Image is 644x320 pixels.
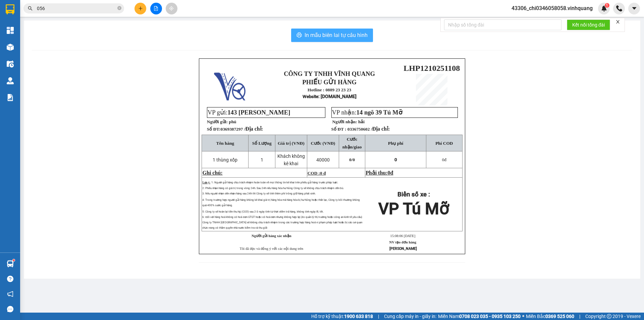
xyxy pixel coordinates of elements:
[353,157,355,162] span: 0
[390,234,415,238] span: 15:08:06 [DATE]
[166,3,177,14] button: aim
[332,109,402,116] span: VP nhận:
[7,27,14,34] img: dashboard-icon
[567,19,610,30] button: Kết nối tổng đài
[378,313,379,320] span: |
[7,77,14,84] img: warehouse-icon
[366,170,393,176] span: Phải thu:
[572,21,605,29] span: Kết nối tổng đài
[7,306,13,312] span: message
[291,29,373,42] button: printerIn mẫu biên lai tự cấu hình
[284,70,375,77] strong: CÔNG TY TNHH VĨNH QUANG
[261,157,263,163] span: 1
[117,5,121,12] span: close-circle
[394,157,397,162] span: 0
[7,276,13,282] span: question-circle
[303,94,318,99] span: Website
[7,291,13,297] span: notification
[308,87,351,92] strong: Hotline : 0889 23 23 23
[390,170,393,176] span: đ
[211,181,338,184] span: 1: Người gửi hàng chịu trách nhiệm hoàn toàn về mọi thông tin kê khai trên phiếu gửi hàng trước p...
[628,3,640,14] button: caret-down
[202,181,210,184] span: Lưu ý:
[213,157,237,163] span: 1 thùng xốp
[297,32,302,39] span: printer
[202,187,343,190] span: 2: Phiếu nhận hàng có giá trị trong vòng 24h. Sau 24h nếu hàng hóa hư hỏng Công ty sẽ không chịu ...
[227,109,290,116] span: 143 [PERSON_NAME]
[357,109,402,116] span: 14 ngõ 39 Tú Mỡ
[526,313,574,320] span: Miền Bắc
[216,141,234,146] span: Tên hàng
[220,127,263,132] span: 0369387297 /
[28,6,33,11] span: search
[245,126,263,132] span: Địa chỉ:
[606,3,608,8] span: 1
[207,127,263,132] strong: Số ĐT:
[252,141,272,146] span: Số Lượng
[208,109,290,116] span: VP gửi:
[331,127,346,132] strong: Số ĐT :
[631,5,637,11] span: caret-down
[349,157,355,162] span: 0/
[404,64,460,73] span: LHP1210251108
[6,4,14,14] img: logo-vxr
[239,247,303,250] span: Tôi đã đọc và đồng ý với các nội dung trên
[202,198,360,207] span: 4: Trong trường hợp người gửi hàng không kê khai giá trị hàng hóa mà hàng hóa bị hư hỏng hoặc thấ...
[7,44,14,51] img: warehouse-icon
[169,6,174,11] span: aim
[397,191,430,198] strong: Biển số xe :
[320,171,326,176] span: 0 đ
[311,313,373,320] span: Hỗ trợ kỹ thuật:
[278,141,305,146] span: Giá trị (VNĐ)
[389,240,416,244] strong: NV tạo đơn hàng
[435,141,453,146] span: Phí COD
[601,5,607,11] img: icon-new-feature
[252,234,291,238] strong: Người gửi hàng xác nhận
[607,314,611,319] span: copyright
[7,260,14,267] img: warehouse-icon
[13,259,15,261] sup: 1
[311,141,335,146] span: Cước (VNĐ)
[332,119,357,124] strong: Người nhận:
[384,313,436,320] span: Cung cấp máy in - giấy in:
[444,19,561,30] input: Nhập số tổng đài
[229,119,236,124] span: phú
[214,69,246,100] img: logo
[615,19,620,24] span: close
[202,170,222,176] span: Ghi chú:
[372,126,390,132] span: Địa chỉ:
[506,4,598,12] span: 43306_chi0346058058.vinhquang
[344,314,373,319] strong: 1900 633 818
[308,171,326,176] span: COD :
[7,60,14,67] img: warehouse-icon
[303,94,357,99] strong: : [DOMAIN_NAME]
[388,170,390,176] span: 0
[316,157,330,163] span: 40000
[207,119,228,124] strong: Người gửi:
[202,210,362,229] span: 5: Công ty sẽ hoàn lại tiền thu hộ (COD) sau 2-3 ngày tính từ thời điểm trả hàng, không tính ngày...
[438,313,521,320] span: Miền Nam
[442,157,446,162] span: đ
[347,127,390,132] span: 0336750602 /
[117,6,121,10] span: close-circle
[459,314,521,319] strong: 0708 023 035 - 0935 103 250
[378,199,449,218] span: VP Tú Mỡ
[389,246,417,251] strong: [PERSON_NAME]
[37,5,116,12] input: Tìm tên, số ĐT hoặc mã đơn
[138,6,143,11] span: plus
[579,313,580,320] span: |
[388,141,403,146] span: Phụ phí
[605,3,609,8] sup: 1
[7,94,14,101] img: solution-icon
[305,31,368,39] span: In mẫu biên lai tự cấu hình
[150,3,162,14] button: file-add
[135,3,146,14] button: plus
[616,5,622,11] img: phone-icon
[154,6,158,11] span: file-add
[202,192,315,195] span: 3: Nếu người nhận đến nhận hàng sau 24h thì Công ty sẽ tính thêm phí trông giữ hàng phát sinh.
[277,153,305,166] span: Khách không kê khai
[442,157,444,162] span: 0
[342,137,362,149] span: Cước nhận/giao
[358,119,365,124] span: hải
[545,314,574,319] strong: 0369 525 060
